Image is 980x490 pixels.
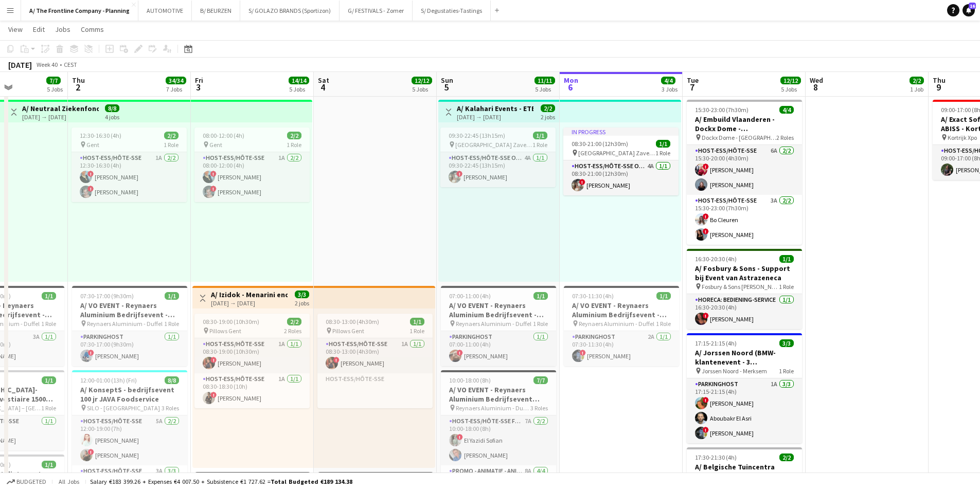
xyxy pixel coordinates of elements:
span: Tue [687,76,699,85]
span: 2/2 [287,318,301,325]
span: 08:30-21:00 (12h30m) [572,140,628,148]
div: 7 Jobs [166,85,186,93]
span: Jorssen Noord - Merksem [702,367,767,375]
span: ! [210,357,217,363]
span: ! [703,164,709,170]
span: ! [87,171,94,177]
span: Pillows Gent [332,327,364,335]
span: ! [703,397,709,403]
button: Budgeted [5,476,48,487]
app-job-card: 16:30-20:30 (4h)1/1A/ Fosbury & Sons - Support bij Event van Astrazeneca Fosbury & Sons [PERSON_N... [687,249,802,329]
span: Comms [81,25,104,34]
span: 1 Role [164,141,179,149]
span: 3 [193,81,203,93]
div: 5 Jobs [535,85,555,93]
app-job-card: 07:30-11:30 (4h)1/1A/ VO EVENT - Reynaers Aluminium Bedrijfsevent - PARKING LEVERANCIERS - 29/09 ... [564,286,679,366]
span: 10:00-18:00 (8h) [449,376,491,384]
button: A/ The Frontline Company - Planning [21,1,138,21]
span: 17:15-21:15 (4h) [695,339,737,347]
span: [GEOGRAPHIC_DATA] Zaventem [455,141,532,149]
span: 1 Role [779,367,794,375]
span: ! [88,350,94,356]
span: 2/2 [910,77,924,84]
span: Mon [564,76,578,85]
a: View [4,23,27,36]
span: 12/12 [780,77,801,84]
span: 07:00-11:00 (4h) [449,292,491,300]
span: 07:30-17:00 (9h30m) [80,292,134,300]
span: 2/2 [287,132,301,139]
span: 9 [931,81,946,93]
span: Week 40 [34,61,60,68]
span: Reynaers Aluminium - Duffel [579,320,654,328]
span: 16:30-20:30 (4h) [695,255,737,263]
span: [GEOGRAPHIC_DATA] Zaventem [578,149,655,157]
span: Gent [209,141,222,149]
span: 1 Role [779,283,794,291]
a: 16 [963,4,975,16]
span: Thu [933,76,946,85]
div: In progress [563,128,679,136]
span: Budgeted [16,478,46,485]
span: 1 Role [41,404,56,412]
span: Gent [86,141,99,149]
app-card-role: Host-ess/Hôte-sse1A1/108:30-13:00 (4h30m)![PERSON_NAME] [317,338,433,373]
button: S/ GOLAZO BRANDS (Sportizon) [240,1,340,21]
span: 1/1 [42,376,56,384]
h3: A/ Belgische Tuincentra Vereniging - Leden Event [687,462,802,481]
app-job-card: 08:00-12:00 (4h)2/2 Gent1 RoleHost-ess/Hôte-sse1A2/208:00-12:00 (4h)![PERSON_NAME]![PERSON_NAME] [194,128,310,202]
div: 5 Jobs [47,85,63,93]
app-card-role: Host-ess/Hôte-sse1A2/212:30-16:30 (4h)![PERSON_NAME]![PERSON_NAME] [72,152,187,202]
span: Wed [810,76,823,85]
span: ! [456,171,462,177]
span: ! [703,427,709,433]
span: 08:30-13:00 (4h30m) [326,318,379,325]
span: 3 Roles [162,404,179,412]
span: 1 Role [533,320,548,328]
div: [DATE] [8,60,32,70]
app-job-card: In progress08:30-21:00 (12h30m)1/1 [GEOGRAPHIC_DATA] Zaventem1 RoleHost-ess/Hôte-sse Onthaal-Accu... [563,128,679,195]
span: 1/1 [165,292,179,300]
span: Fri [195,76,203,85]
span: 14/14 [289,77,309,84]
span: 3/3 [295,291,309,298]
app-card-role: Parkinghost1/107:00-11:00 (4h)![PERSON_NAME] [441,331,556,366]
span: 1 Role [164,320,179,328]
span: 1/1 [656,140,670,148]
button: B/ BEURZEN [192,1,240,21]
span: 3/3 [779,339,794,347]
div: [DATE] → [DATE] [211,299,288,307]
span: ! [457,434,463,440]
h3: A/ KonseptS - bedrijfsevent 100 jr JAVA Foodservice [72,385,187,404]
span: ! [210,392,217,398]
h3: A/ Neutraal Ziekenfonds Vlaanderen (NZVL) - [GEOGRAPHIC_DATA] - 29-30/09+02-03/10 [22,104,99,113]
span: All jobs [57,478,81,485]
div: 4 jobs [105,112,119,121]
button: AUTOMOTIVE [138,1,192,21]
span: 3 Roles [530,404,548,412]
div: [DATE] → [DATE] [22,113,99,121]
span: ! [703,313,709,319]
div: 1 Job [910,85,923,93]
app-job-card: 15:30-23:00 (7h30m)4/4A/ Embuild Vlaanderen - Dockx Dome - [GEOGRAPHIC_DATA] Dockx Dome - [GEOGRA... [687,100,802,245]
span: View [8,25,23,34]
span: 1/1 [533,132,547,139]
span: 12:30-16:30 (4h) [80,132,121,139]
div: 09:30-22:45 (13h15m)1/1 [GEOGRAPHIC_DATA] Zaventem1 RoleHost-ess/Hôte-sse Onthaal-Accueill4A1/109... [440,128,556,187]
a: Jobs [51,23,75,36]
h3: A/ Embuild Vlaanderen - Dockx Dome - [GEOGRAPHIC_DATA] [687,115,802,133]
app-card-role: Host-ess/Hôte-sse3A2/215:30-23:00 (7h30m)!Bo Cleuren![PERSON_NAME] [687,195,802,245]
a: Comms [77,23,108,36]
h3: A/ Jorssen Noord (BMW- klantenevent - 3 Parkinghosts [687,348,802,367]
div: 07:30-17:00 (9h30m)1/1A/ VO EVENT - Reynaers Aluminium Bedrijfsevent - PARKING LEVERANCIERS - 29/... [72,286,187,366]
span: 1 Role [656,320,671,328]
span: 12/12 [412,77,432,84]
span: 09:30-22:45 (13h15m) [449,132,505,139]
div: 5 Jobs [781,85,800,93]
h3: A/ VO EVENT - Reynaers Aluminium Bedrijfsevent - PARKING LEVERANCIERS - 29/09 tem 06/10 [564,301,679,319]
span: Dockx Dome - [GEOGRAPHIC_DATA] [702,134,776,141]
app-job-card: 08:30-13:00 (4h30m)1/1 Pillows Gent1 RoleHost-ess/Hôte-sse1A1/108:30-13:00 (4h30m)![PERSON_NAME]H... [317,314,433,408]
